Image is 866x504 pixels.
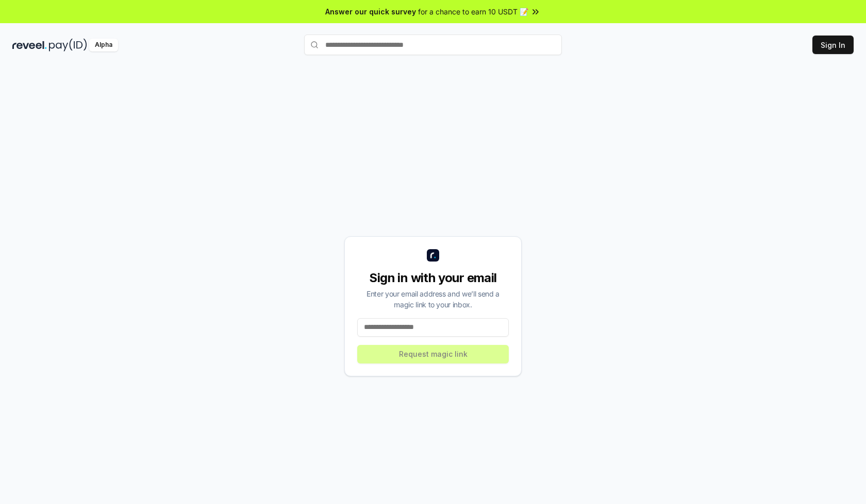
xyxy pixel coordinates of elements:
[812,36,854,54] button: Sign In
[427,249,439,262] img: logo_small
[418,6,528,17] span: for a chance to earn 10 USDT 📝
[357,270,509,286] div: Sign in with your email
[12,39,47,51] img: reveel_dark
[325,6,416,17] span: Answer our quick survey
[49,39,87,51] img: pay_id
[357,288,509,310] div: Enter your email address and we’ll send a magic link to your inbox.
[89,39,118,51] div: Alpha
